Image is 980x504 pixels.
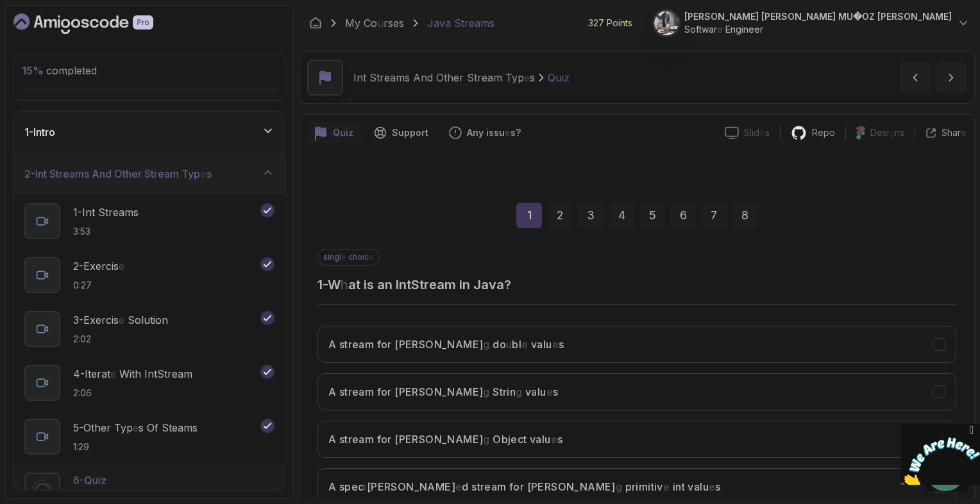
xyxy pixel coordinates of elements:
[548,70,570,85] p: Quiz
[394,433,483,446] readpronunciation-span: [PERSON_NAME]
[511,127,516,138] readpronunciation-span: s
[309,17,322,29] a: Dashboard
[73,225,139,238] p: 3:53
[369,71,410,84] readpronunciation-word: Streams
[709,480,715,493] readpronunciation-span: e
[333,126,353,139] p: Quiz
[436,71,464,84] readpronunciation-word: Other
[717,24,723,35] readpronunciation-span: e
[473,277,504,292] readpronunciation-word: Java
[486,127,505,138] readpronunciation-span: issu
[505,71,524,84] readpronunciation-span: Typ
[942,127,961,138] readpronunciation-span: Shar
[110,367,116,380] readpronunciation-span: e
[119,260,124,273] readpronunciation-span: e
[525,385,546,398] readpronunciation-span: valu
[98,206,139,219] readpronunciation-word: Streams
[24,166,212,181] h3: 2 -
[578,203,604,228] div: 3
[341,252,346,262] readpronunciation-span: e
[516,203,542,228] div: 1
[114,167,142,180] readpronunciation-word: Other
[317,373,956,410] button: A stream for handling String values
[551,433,557,446] readpronunciation-span: e
[13,13,183,34] a: Dashboard
[654,11,679,35] img: user profile image
[22,64,44,77] span: 15 %
[607,17,632,28] readpronunciation-word: Points
[512,338,521,351] readpronunciation-span: bl
[317,326,956,363] button: A stream for handling double values
[339,385,374,398] readpronunciation-word: stream
[348,252,369,262] readpronunciation-span: choic
[483,385,489,398] readpronunciation-span: g
[364,277,374,292] readpronunciation-word: is
[35,167,47,180] readpronunciation-word: Int
[454,17,494,29] readpronunciation-word: Streams
[339,338,374,351] readpronunciation-word: stream
[364,17,377,29] readpronunciation-span: Co
[394,385,483,398] readpronunciation-span: [PERSON_NAME]
[24,311,275,347] button: 3-Exercise Solution2:02
[516,127,521,138] readpronunciation-span: ?
[781,125,845,141] a: Repo
[684,24,717,35] readpronunciation-span: Softwar
[895,127,904,138] readpronunciation-span: ns
[505,127,511,138] readpronunciation-span: e
[761,11,836,22] readpronunciation-word: [PERSON_NAME]
[853,11,862,22] readpronunciation-span: �
[812,126,835,139] p: Repo
[200,167,207,180] readpronunciation-span: e
[377,277,393,292] readpronunciation-word: an
[900,424,980,485] iframe: chat widget
[73,258,124,274] p: 2 -
[366,122,436,143] button: Support button
[877,11,952,22] readpronunciation-word: [PERSON_NAME]
[732,203,757,228] div: 8
[765,127,770,138] readpronunciation-span: s
[73,473,106,488] p: 6 -
[531,338,552,351] readpronunciation-span: valu
[889,127,895,138] readpronunciation-span: g
[73,279,124,292] p: 0:27
[82,206,95,219] readpronunciation-word: Int
[396,277,456,292] readpronunciation-word: IntStream
[377,385,392,398] readpronunciation-word: for
[684,11,759,22] readpronunciation-word: [PERSON_NAME]
[24,365,275,401] button: 4-Iterate with IntStream2:06
[471,480,506,493] readpronunciation-word: stream
[369,252,374,262] readpronunciation-span: e
[725,24,763,35] readpronunciation-word: Engineer
[838,11,853,22] readpronunciation-word: MU
[24,124,55,140] h3: 1 -
[509,480,524,493] readpronunciation-word: for
[441,122,528,143] button: Feedback button
[900,62,931,93] button: previous content
[915,126,967,139] button: Share
[493,385,516,398] readpronunciation-span: Strin
[14,153,285,194] button: 2-Int Streams And Other Stream Types
[588,17,632,29] p: 327
[670,203,696,228] div: 6
[467,71,502,84] readpronunciation-word: Stream
[119,367,141,380] readpronunciation-word: with
[654,10,970,36] button: user profile image[PERSON_NAME] [PERSON_NAME] MU�OZ [PERSON_NAME]Software Engineer
[24,203,275,239] button: 1-Int Streams3:53
[392,127,428,138] readpronunciation-word: Support
[83,260,119,273] readpronunciation-span: Exercis
[427,17,451,29] readpronunciation-word: Java
[49,167,89,180] readpronunciation-word: Streams
[73,387,192,399] p: 2:06
[715,480,720,493] readpronunciation-span: s
[377,17,384,29] readpronunciation-span: u
[317,276,956,294] h3: 1 -
[547,203,573,228] div: 2
[367,480,455,493] readpronunciation-span: [PERSON_NAME]
[483,433,489,446] readpronunciation-span: g
[339,480,364,493] readpronunciation-span: spec
[85,367,110,380] readpronunciation-span: Iterat
[467,127,484,138] readpronunciation-word: Any
[328,277,341,292] readpronunciation-span: W
[139,421,144,434] readpronunciation-span: s
[162,421,198,434] readpronunciation-word: Steams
